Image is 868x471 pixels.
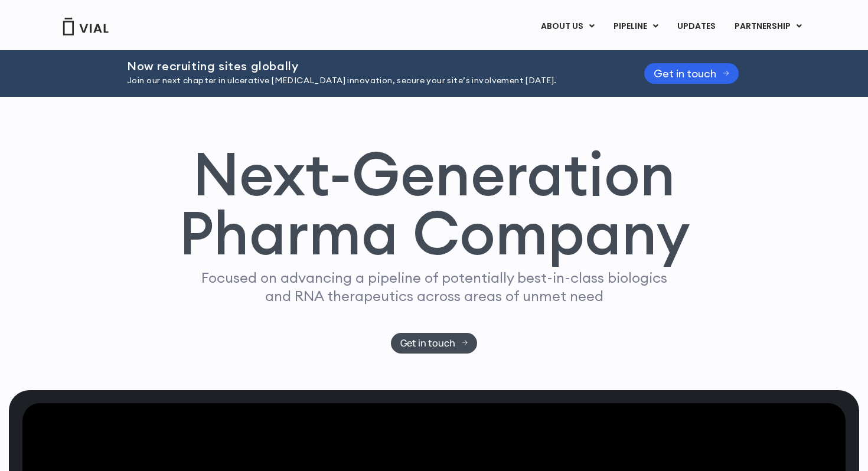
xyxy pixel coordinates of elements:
[654,69,716,78] span: Get in touch
[725,17,811,37] a: PARTNERSHIPMenu Toggle
[62,18,109,35] img: Vial Logo
[127,60,615,73] h2: Now recruiting sites globally
[178,144,690,263] h1: Next-Generation Pharma Company
[400,339,455,348] span: Get in touch
[668,17,725,37] a: UPDATES
[127,74,615,87] p: Join our next chapter in ulcerative [MEDICAL_DATA] innovation, secure your site’s involvement [DA...
[196,269,672,305] p: Focused on advancing a pipeline of potentially best-in-class biologics and RNA therapeutics acros...
[391,333,478,354] a: Get in touch
[531,17,603,37] a: ABOUT USMenu Toggle
[644,63,739,84] a: Get in touch
[604,17,667,37] a: PIPELINEMenu Toggle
